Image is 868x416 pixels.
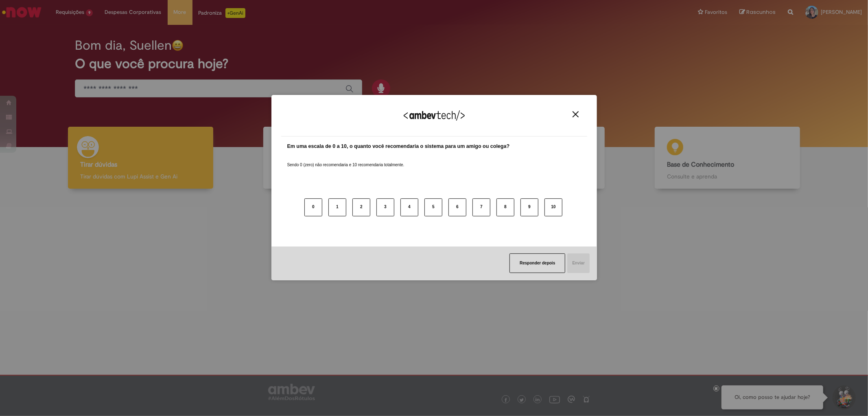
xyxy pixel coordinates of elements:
[328,198,346,216] button: 1
[287,143,510,150] label: Em uma escala de 0 a 10, o quanto você recomendaria o sistema para um amigo ou colega?
[472,198,490,216] button: 7
[448,198,466,216] button: 6
[520,198,538,216] button: 9
[424,198,442,216] button: 5
[544,198,562,216] button: 10
[376,198,394,216] button: 3
[400,198,418,216] button: 4
[304,198,322,216] button: 0
[509,253,565,273] button: Responder depois
[573,111,579,117] img: Close
[496,198,514,216] button: 8
[404,110,465,121] img: Logo Ambevtech
[570,111,581,118] button: Close
[287,152,404,168] label: Sendo 0 (zero) não recomendaria e 10 recomendaria totalmente.
[352,198,370,216] button: 2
